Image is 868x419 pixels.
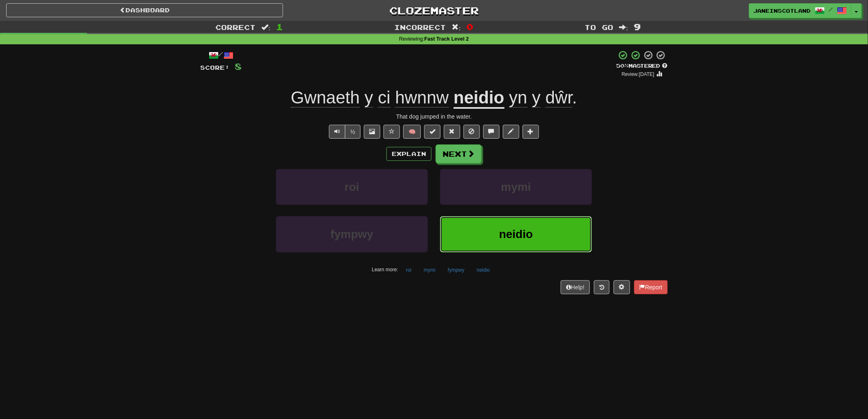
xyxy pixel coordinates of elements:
[501,181,531,193] span: mymi
[585,23,614,31] span: To go
[365,88,373,108] span: y
[200,64,230,71] span: Score:
[616,62,628,69] span: 50 %
[466,22,473,32] span: 0
[483,125,500,139] button: Discuss sentence (alt+u)
[372,267,398,272] small: Learn more:
[276,216,428,252] button: fympwy
[200,112,668,121] div: That dog jumped in the water.
[454,88,505,109] u: neidio
[444,125,460,139] button: Reset to 0% Mastered (alt+r)
[403,125,421,139] button: 🧠
[464,125,480,139] button: Ignore sentence (alt+i)
[619,24,628,31] span: :
[345,181,359,193] span: roi
[440,169,592,205] button: mymi
[402,264,416,276] button: roi
[364,125,380,139] button: Show image (alt+x)
[331,228,373,240] span: fympwy
[329,125,345,139] button: Play sentence audio (ctl+space)
[291,88,360,108] span: Gwnaeth
[634,22,641,32] span: 9
[505,88,577,108] span: .
[443,264,469,276] button: fympwy
[754,7,811,14] span: JaneinScotland
[532,88,541,108] span: y
[616,62,668,70] div: Mastered
[509,88,527,108] span: yn
[395,23,446,31] span: Incorrect
[419,264,440,276] button: mymi
[200,50,242,60] div: /
[345,125,361,139] button: ½
[327,125,361,139] div: Text-to-speech controls
[829,7,833,12] span: /
[561,280,590,294] button: Help!
[503,125,519,139] button: Edit sentence (alt+d)
[386,147,432,161] button: Explain
[378,88,390,108] span: ci
[546,88,572,108] span: dŵr
[6,3,283,17] a: Dashboard
[594,280,610,294] button: Round history (alt+y)
[276,169,428,205] button: roi
[472,264,494,276] button: neidio
[436,144,482,163] button: Next
[499,228,533,240] span: neidio
[523,125,539,139] button: Add to collection (alt+a)
[622,71,655,77] small: Review: [DATE]
[295,3,572,18] a: Clozemaster
[276,22,283,32] span: 1
[235,61,242,71] span: 8
[634,280,668,294] button: Report
[262,24,271,31] span: :
[425,36,469,42] strong: Fast Track Level 2
[395,88,449,108] span: hwnnw
[452,24,461,31] span: :
[440,216,592,252] button: neidio
[749,3,852,18] a: JaneinScotland /
[216,23,256,31] span: Correct
[384,125,400,139] button: Favorite sentence (alt+f)
[424,125,441,139] button: Set this sentence to 100% Mastered (alt+m)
